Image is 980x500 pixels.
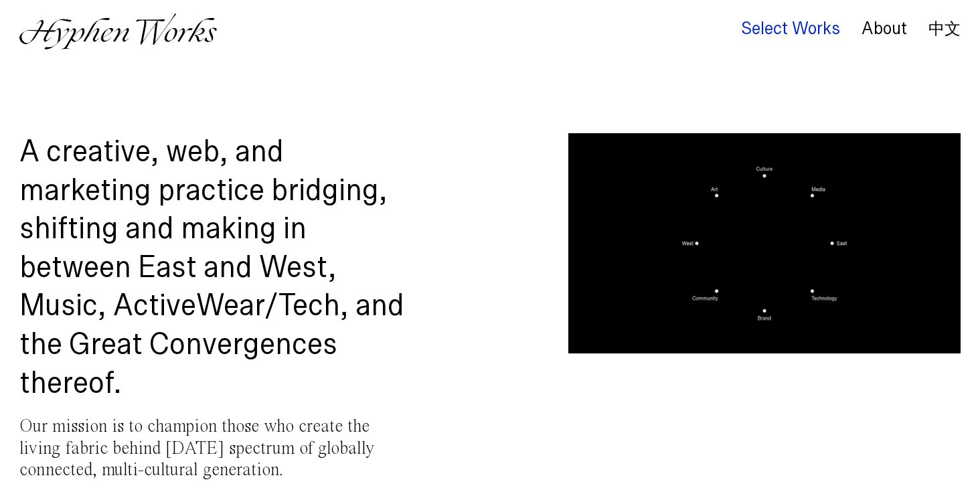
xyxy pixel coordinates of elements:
[862,22,907,37] a: About
[19,13,217,50] img: Hyphen Works
[741,19,840,38] div: Select Works
[19,133,412,403] h1: A creative, web, and marketing practice bridging, shifting and making in between East and West, M...
[862,19,907,38] div: About
[568,133,961,353] video: Your browser does not support the video tag.
[928,21,961,36] a: 中文
[741,22,840,37] a: Select Works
